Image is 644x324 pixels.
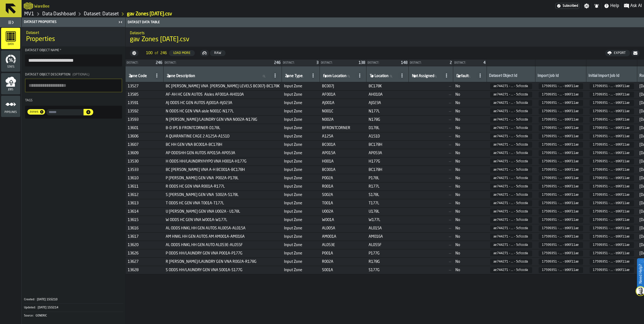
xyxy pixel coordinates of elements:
[542,84,579,88] span: 17599351 - ... - b96f11ae
[622,3,644,9] label: button-toggle-Ask AI
[590,192,634,198] span: 1759935130525:20edabf0-c822-423b-ac84-6f51b96f11ae
[490,209,532,215] span: ae744271-e980-48ae-9669-65b85cfcccda
[590,125,634,131] span: 1759935130525:20edabf0-c822-423b-ac84-6f51b96f11ae
[542,93,579,96] span: 17599351 - ... - b96f11ae
[539,209,583,215] span: 1759935130525:20edabf0-c822-423b-ac84-6f51b96f11ae
[285,74,303,78] span: label
[455,176,485,180] span: No
[493,135,528,138] span: ae744271 - ... - 5cfcccda
[411,84,451,88] span: —
[490,167,532,173] span: ae744271-e980-48ae-9669-65b85cfcccda
[369,109,407,113] span: N177L
[26,35,55,44] span: Properties
[490,142,532,148] span: ae744271-e980-48ae-9669-65b85cfcccda
[590,242,634,248] span: 1759935130525:20edabf0-c822-423b-ac84-6f51b96f11ae
[489,74,533,79] div: Dataset Object Id
[493,168,528,172] span: ae744271 - ... - 5cfcccda
[166,143,280,147] span: BC HH GEN VNA BC001A-BC178H
[33,314,34,318] span: :
[631,50,640,56] button: button-
[590,117,634,123] span: 1759935130525:20edabf0-c822-423b-ac84-6f51b96f11ae
[166,176,280,180] span: P [PERSON_NAME] GEN VNA P002A-P178L
[539,108,583,114] span: 1759935130525:20edabf0-c822-423b-ac84-6f51b96f11ae
[46,109,84,115] input: input-value- input-value-
[590,184,634,189] span: 1759935130525:20edabf0-c822-423b-ac84-6f51b96f11ae
[490,100,532,106] span: ae744271-e980-48ae-9669-65b85cfcccda
[539,125,583,131] span: 1759935130525:20edabf0-c822-423b-ac84-6f51b96f11ae
[590,259,634,265] span: 1759935130525:20edabf0-c822-423b-ac84-6f51b96f11ae
[284,159,318,164] span: Input Zone
[130,35,189,44] span: gav Zones [DATE].csv
[630,3,642,9] span: Ask AI
[593,143,630,147] span: 17599351 - ... - b96f11ae
[411,143,451,147] span: —
[37,298,57,301] span: [DATE] 15:52:10
[284,168,318,172] span: Input Zone
[284,143,318,147] span: Input Zone
[60,49,61,52] span: Required
[322,159,364,164] span: H001A
[593,168,630,172] span: 17599351 - ... - b96f11ae
[593,93,630,96] span: 17599351 - ... - b96f11ae
[555,3,579,9] div: Menu Subscription
[322,73,354,80] input: label
[322,126,364,130] span: BFRONTCORNER
[128,84,161,88] span: 13527
[322,176,364,180] span: P002A
[322,143,364,147] span: BC001A
[590,225,634,231] span: 1759935130525:20edabf0-c822-423b-ac84-6f51b96f11ae
[164,60,282,66] div: StatList-item-Distinct:
[590,92,634,98] span: 1759935130525:20edabf0-c822-423b-ac84-6f51b96f11ae
[212,51,223,55] div: Raw
[542,101,579,105] span: 17599351 - ... - b96f11ae
[127,61,154,64] div: Distinct:
[493,151,528,155] span: ae744271 - ... - 5cfcccda
[84,11,119,17] a: link-to-/wh/i/3ccf57d1-1e0c-4a81-a3bb-c2011c5f0d50/data/datasets/
[483,61,486,65] span: 4
[542,143,579,147] span: 17599351 - ... - b96f11ae
[22,27,125,46] div: title-Properties
[493,176,528,180] span: ae744271 - ... - 5cfcccda
[128,92,161,97] span: 13585
[490,83,532,89] span: ae744271-e980-48ae-9669-65b85cfcccda
[27,110,40,114] span: zones
[593,135,630,138] span: 17599351 - ... - b96f11ae
[282,60,320,66] div: StatList-item-Distinct:
[602,3,621,9] label: button-toggle-Help
[369,159,407,164] span: H177G
[166,159,280,164] span: H ODDS HH/LAUNDRY/HYPO VNA H001A-H177G
[128,143,161,147] span: 13607
[539,167,583,173] span: 1759935130525:20edabf0-c822-423b-ac84-6f51b96f11ae
[128,118,161,122] span: 13593
[284,109,318,113] span: Input Zone
[322,109,364,113] span: N001C
[1,111,20,114] span: Pipelines
[490,108,532,114] span: ae744271-e980-48ae-9669-65b85cfcccda
[40,110,45,114] span: Remove tag
[322,134,364,139] span: A125A
[24,1,33,11] a: logo-header
[539,83,583,89] span: 1759935130525:20edabf0-c822-423b-ac84-6f51b96f11ae
[590,142,634,148] span: 1759935130525:20edabf0-c822-423b-ac84-6f51b96f11ae
[128,126,161,130] span: 13601
[493,160,528,163] span: ae744271 - ... - 5cfcccda
[166,126,280,130] span: B-D IPS B FRONTCORNER-D178L
[638,259,643,289] label: Need Help?
[128,168,161,172] span: 13533
[453,60,487,66] div: StatList-item-Distinct:
[582,3,591,9] label: button-toggle-Settings
[490,133,532,139] span: ae744271-e980-48ae-9669-65b85cfcccda
[410,61,448,64] div: Distinct:
[539,150,583,156] span: 1759935130525:20edabf0-c822-423b-ac84-6f51b96f11ae
[369,84,407,88] span: BC178K
[490,225,532,231] span: ae744271-e980-48ae-9669-65b85cfcccda
[539,117,583,123] span: 1759935130525:20edabf0-c822-423b-ac84-6f51b96f11ae
[456,74,469,78] span: label
[490,184,532,189] span: ae744271-e980-48ae-9669-65b85cfcccda
[490,125,532,131] span: ae744271-e980-48ae-9669-65b85cfcccda
[590,167,634,173] span: 1759935130525:20edabf0-c822-423b-ac84-6f51b96f11ae
[455,134,485,139] span: No
[366,60,408,66] div: StatList-item-Distinct:
[542,168,579,172] span: 17599351 - ... - b96f11ae
[283,61,314,64] div: Distinct:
